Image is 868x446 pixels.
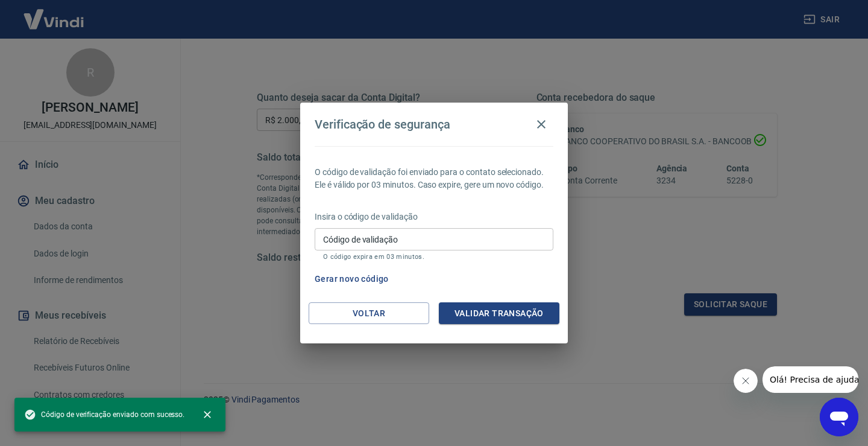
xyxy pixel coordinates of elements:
p: O código expira em 03 minutos. [323,253,545,261]
button: Gerar novo código [310,268,394,290]
p: Insira o código de validação [315,211,553,223]
button: close [194,401,221,428]
button: Voltar [309,302,429,325]
iframe: Botão para abrir a janela de mensagens [820,398,858,436]
iframe: Mensagem da empresa [763,366,858,393]
button: Validar transação [439,302,559,325]
p: O código de validação foi enviado para o contato selecionado. Ele é válido por 03 minutos. Caso e... [315,166,553,191]
span: Olá! Precisa de ajuda? [7,8,101,18]
span: Código de verificação enviado com sucesso. [24,409,184,421]
iframe: Fechar mensagem [734,369,758,393]
h4: Verificação de segurança [315,117,450,132]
